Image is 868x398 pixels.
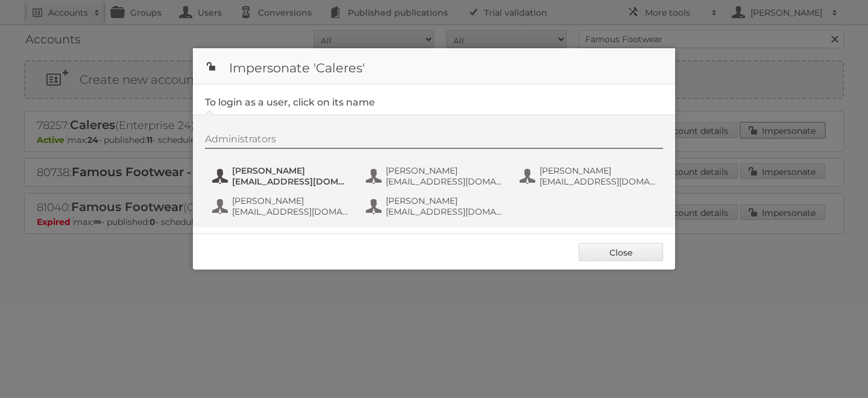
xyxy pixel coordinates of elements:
a: Close [579,243,663,261]
button: [PERSON_NAME] [EMAIL_ADDRESS][DOMAIN_NAME] [211,194,353,218]
button: [PERSON_NAME] [EMAIL_ADDRESS][DOMAIN_NAME] [365,164,506,188]
span: [EMAIL_ADDRESS][DOMAIN_NAME] [386,176,503,187]
legend: To login as a user, click on its name [205,96,375,108]
span: [EMAIL_ADDRESS][DOMAIN_NAME] [386,206,503,217]
button: [PERSON_NAME] [EMAIL_ADDRESS][DOMAIN_NAME] [518,164,660,188]
span: [PERSON_NAME] [232,195,349,206]
button: [PERSON_NAME] [EMAIL_ADDRESS][DOMAIN_NAME] [365,194,506,218]
span: [PERSON_NAME] [386,195,503,206]
span: [PERSON_NAME] [232,165,349,176]
span: [PERSON_NAME] [386,165,503,176]
div: Administrators [205,133,663,149]
span: [EMAIL_ADDRESS][DOMAIN_NAME] [539,176,656,187]
button: [PERSON_NAME] [EMAIL_ADDRESS][DOMAIN_NAME] [211,164,353,188]
span: [EMAIL_ADDRESS][DOMAIN_NAME] [232,176,349,187]
span: [EMAIL_ADDRESS][DOMAIN_NAME] [232,206,349,217]
span: [PERSON_NAME] [539,165,656,176]
h1: Impersonate 'Caleres' [193,48,675,84]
